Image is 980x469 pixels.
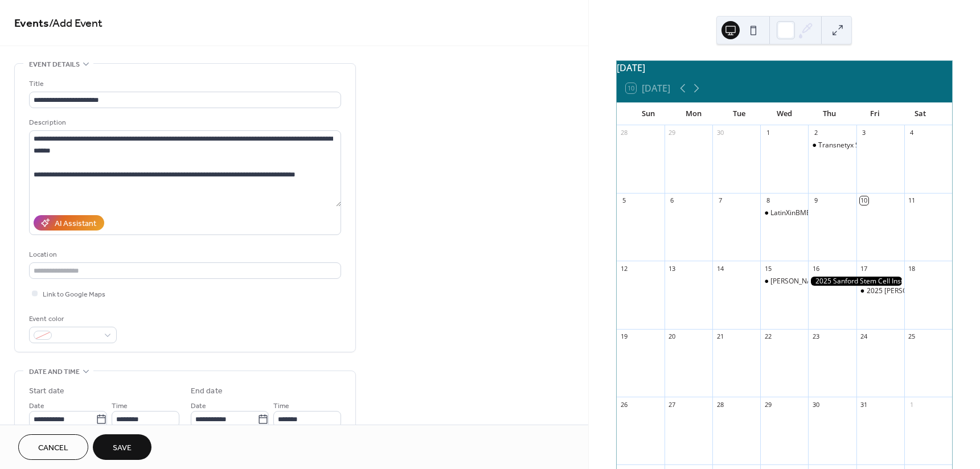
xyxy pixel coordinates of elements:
[764,196,772,205] div: 8
[34,215,104,231] button: AI Assistant
[29,385,64,397] div: Start date
[671,102,716,125] div: Mon
[55,218,96,230] div: AI Assistant
[807,102,852,125] div: Thu
[29,249,339,261] div: Location
[770,208,867,218] div: LatinXinBME 2025 Symposium
[908,264,916,273] div: 18
[626,102,671,125] div: Sun
[29,78,339,90] div: Title
[811,332,820,341] div: 23
[273,400,289,412] span: Time
[18,434,88,460] button: Cancel
[191,400,206,412] span: Date
[852,102,898,125] div: Fri
[620,332,629,341] div: 19
[617,61,952,75] div: [DATE]
[808,277,904,286] div: 2025 Sanford Stem Cell Institute Symposium
[764,264,772,273] div: 15
[897,102,943,125] div: Sat
[620,129,629,137] div: 28
[716,400,724,409] div: 28
[860,196,868,205] div: 10
[716,102,762,125] div: Tue
[811,400,820,409] div: 30
[43,289,105,301] span: Link to Google Maps
[908,332,916,341] div: 25
[29,117,339,129] div: Description
[764,129,772,137] div: 1
[620,264,629,273] div: 12
[29,313,114,325] div: Event color
[668,264,676,273] div: 13
[113,442,132,454] span: Save
[191,385,223,397] div: End date
[908,196,916,205] div: 11
[860,332,868,341] div: 24
[668,400,676,409] div: 27
[818,141,962,150] div: Transnetyx Suite of Services Lunch and Learn
[620,400,629,409] div: 26
[668,196,676,205] div: 6
[856,286,904,296] div: 2025 Sanford Stem Cell Institute Symposium
[760,277,808,286] div: Sanford Stem Cell Institute Discovery Center: The Hertzberg-Schechter Stem Cell Workshop
[860,400,868,409] div: 31
[716,196,724,205] div: 7
[860,129,868,137] div: 3
[112,400,128,412] span: Time
[49,13,102,35] span: / Add Event
[811,196,820,205] div: 9
[716,264,724,273] div: 14
[668,129,676,137] div: 29
[29,366,80,378] span: Date and time
[716,332,724,341] div: 21
[38,442,68,454] span: Cancel
[764,332,772,341] div: 22
[764,400,772,409] div: 29
[908,400,916,409] div: 1
[760,208,808,218] div: LatinXinBME 2025 Symposium
[29,59,80,71] span: Event details
[860,264,868,273] div: 17
[29,400,44,412] span: Date
[811,129,820,137] div: 2
[93,434,151,460] button: Save
[908,129,916,137] div: 4
[14,13,49,35] a: Events
[716,129,724,137] div: 30
[811,264,820,273] div: 16
[761,102,807,125] div: Wed
[668,332,676,341] div: 20
[620,196,629,205] div: 5
[808,141,856,150] div: Transnetyx Suite of Services Lunch and Learn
